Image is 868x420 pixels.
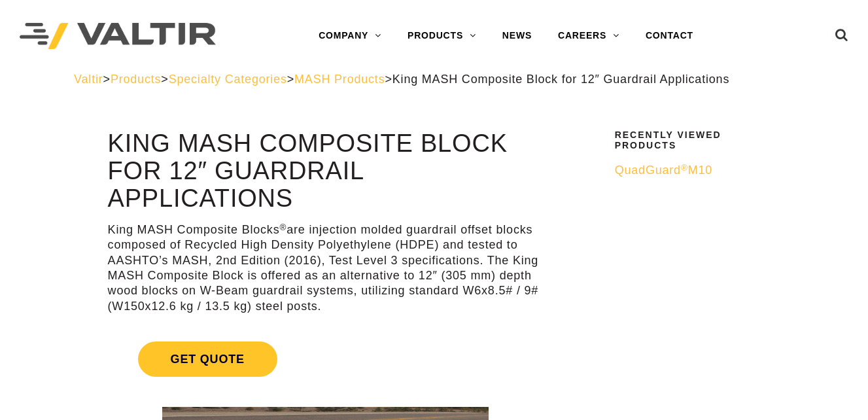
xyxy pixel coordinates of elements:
a: CAREERS [545,23,633,49]
a: Get Quote [108,326,544,393]
h2: Recently Viewed Products [615,130,786,150]
a: Specialty Categories [169,73,287,86]
a: PRODUCTS [394,23,489,49]
span: Get Quote [138,341,277,377]
div: > > > > [74,72,794,87]
a: Products [111,73,161,86]
sup: ® [279,222,286,232]
a: MASH Products [294,73,385,86]
a: QuadGuard®M10 [615,163,786,178]
a: NEWS [489,23,545,49]
img: Valtir [20,23,216,50]
a: Valtir [74,73,103,86]
span: King MASH Composite Block for 12″ Guardrail Applications [392,73,729,86]
a: CONTACT [633,23,706,49]
h1: King MASH Composite Block for 12″ Guardrail Applications [108,130,544,212]
span: QuadGuard M10 [615,164,712,177]
sup: ® [681,163,688,173]
p: King MASH Composite Blocks are injection molded guardrail offset blocks composed of Recycled High... [108,222,544,314]
a: COMPANY [305,23,394,49]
